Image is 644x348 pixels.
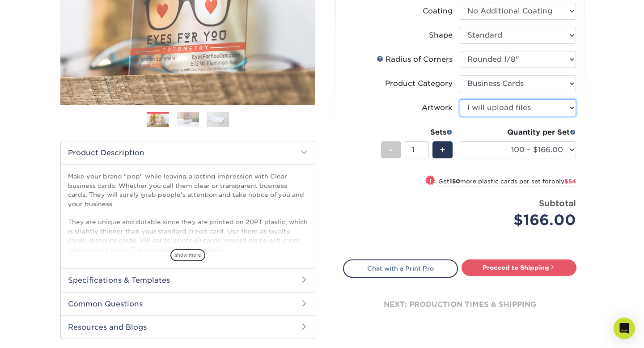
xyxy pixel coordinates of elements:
h2: Product Description [61,141,315,164]
a: Chat with a Print Pro [343,259,458,277]
div: next: production times & shipping [343,278,576,331]
img: Plastic Cards 03 [207,112,229,127]
div: Product Category [385,78,453,89]
iframe: Google Customer Reviews [2,321,76,345]
div: Quantity per Set [460,127,576,138]
span: only [551,178,576,185]
span: $54 [564,178,576,185]
span: ! [429,176,432,186]
div: Open Intercom Messenger [614,318,635,339]
div: Artwork [422,102,453,113]
div: Sets [381,127,453,138]
span: show more [170,249,205,261]
span: + [440,143,445,157]
div: Shape [429,30,453,41]
img: Plastic Cards 01 [147,113,169,128]
h2: Specifications & Templates [61,268,315,292]
img: Plastic Cards 02 [177,112,199,127]
a: Proceed to Shipping [462,259,576,276]
h2: Resources and Blogs [61,315,315,339]
div: $166.00 [466,209,576,231]
span: - [389,143,393,157]
strong: 150 [449,178,460,185]
small: Get more plastic cards per set for [438,178,576,187]
strong: Subtotal [539,198,576,208]
div: Coating [423,6,453,17]
h2: Common Questions [61,292,315,315]
div: Radius of Corners [377,54,453,65]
